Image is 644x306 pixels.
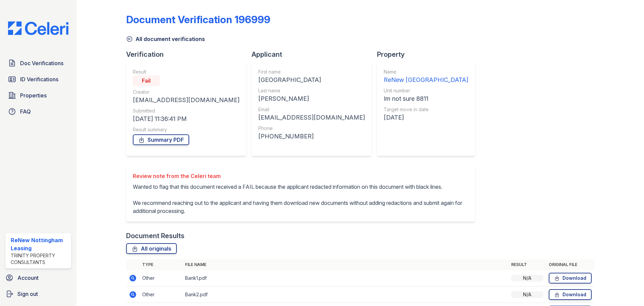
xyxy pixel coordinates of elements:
[133,69,239,75] div: Result
[258,69,365,75] div: First name
[616,279,637,299] iframe: chat widget
[126,13,270,26] div: Document Verification 196999
[20,59,63,67] span: Doc Verifications
[182,270,508,287] td: Bank1.pdf
[258,94,365,103] div: [PERSON_NAME]
[182,259,508,270] th: File name
[140,259,182,270] th: Type
[17,290,38,298] span: Sign out
[11,236,68,252] div: ReNew Nottingham Leasing
[258,87,365,94] div: Last name
[377,50,480,59] div: Property
[384,87,468,94] div: Unit number
[17,274,39,282] span: Account
[126,231,184,241] div: Document Results
[258,113,365,122] div: [EMAIL_ADDRESS][DOMAIN_NAME]
[126,35,205,43] a: All document verifications
[546,259,594,270] th: Original file
[258,132,365,141] div: [PHONE_NUMBER]
[5,73,71,86] a: ID Verifications
[384,75,468,85] div: ReNew [GEOGRAPHIC_DATA]
[258,125,365,132] div: Phone
[140,270,182,287] td: Other
[511,275,543,281] div: N/A
[20,75,58,83] span: ID Verifications
[133,75,160,86] div: Fail
[549,273,592,283] a: Download
[384,69,468,85] a: Name ReNew [GEOGRAPHIC_DATA]
[252,50,377,59] div: Applicant
[20,107,31,116] span: FAQ
[384,113,468,122] div: [DATE]
[182,287,508,303] td: Bank2.pdf
[133,183,468,215] p: Wanted to flag that this document received a FAIL because the applicant redacted information on t...
[133,126,239,133] div: Result summary
[3,271,74,285] a: Account
[258,75,365,85] div: [GEOGRAPHIC_DATA]
[384,94,468,103] div: Im not sure 8811
[384,69,468,75] div: Name
[258,106,365,113] div: Email
[20,91,47,99] span: Properties
[5,105,71,118] a: FAQ
[133,134,189,145] a: Summary PDF
[549,289,592,300] a: Download
[384,106,468,113] div: Target move in date
[511,291,543,298] div: N/A
[133,107,239,114] div: Submitted
[126,243,177,254] a: All originals
[140,287,182,303] td: Other
[3,21,74,35] img: CE_Logo_Blue-a8612792a0a2168367f1c8372b55b34899dd931a85d93a1a3d3e32e68fde9ad4.png
[3,287,74,301] a: Sign out
[11,252,68,266] div: Trinity Property Consultants
[133,114,239,124] div: [DATE] 11:36:41 PM
[5,89,71,102] a: Properties
[126,50,252,59] div: Verification
[5,56,71,70] a: Doc Verifications
[133,95,239,105] div: [EMAIL_ADDRESS][DOMAIN_NAME]
[133,89,239,95] div: Creator
[133,172,468,180] div: Review note from the Celeri team
[508,259,546,270] th: Result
